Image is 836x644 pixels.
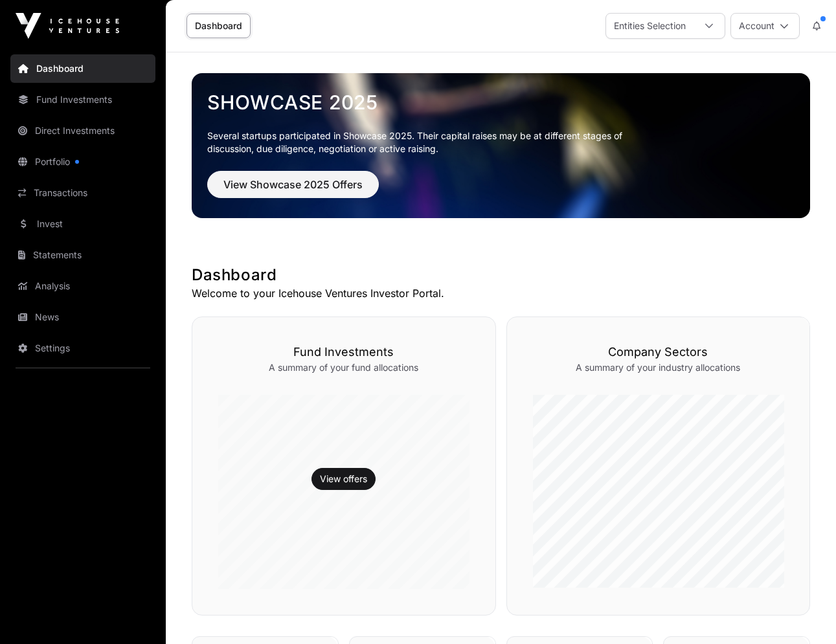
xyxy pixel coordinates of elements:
div: Entities Selection [606,14,694,38]
p: Several startups participated in Showcase 2025. Their capital raises may be at different stages o... [207,129,642,155]
a: Direct Investments [10,117,155,145]
a: Fund Investments [10,85,155,114]
span: View Showcase 2025 Offers [223,177,363,192]
p: A summary of your fund allocations [218,361,469,374]
a: Dashboard [186,14,251,38]
img: Icehouse Ventures Logo [16,13,119,39]
h3: Fund Investments [218,343,469,361]
a: Analysis [10,272,155,300]
h1: Dashboard [192,265,810,285]
a: Invest [10,210,155,238]
a: Settings [10,334,155,362]
a: Dashboard [10,54,155,83]
h3: Company Sectors [533,343,784,361]
p: A summary of your industry allocations [533,361,784,374]
button: View Showcase 2025 Offers [207,171,379,198]
button: Account [730,13,800,39]
a: Statements [10,241,155,269]
a: Showcase 2025 [207,91,795,114]
a: Portfolio [10,148,155,176]
p: Welcome to your Icehouse Ventures Investor Portal. [192,285,810,301]
a: View offers [320,472,367,485]
img: Showcase 2025 [192,73,810,218]
a: News [10,303,155,331]
a: Transactions [10,179,155,207]
a: View Showcase 2025 Offers [207,184,379,197]
button: View offers [311,468,376,490]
